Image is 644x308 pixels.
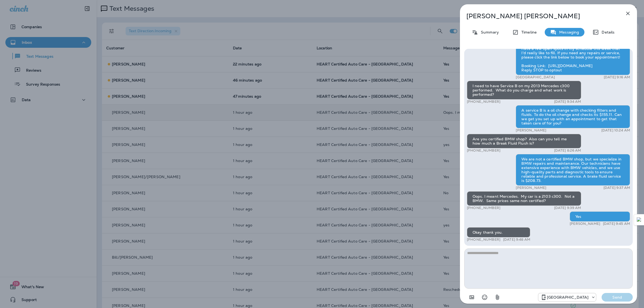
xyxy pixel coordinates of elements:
[603,222,630,226] p: [DATE] 9:45 AM
[637,217,642,222] img: Detect Auto
[467,191,581,206] div: Oops. I meant Mercedes. My car is a 2103 c300. Not a BMW. Same prices same non certified?
[516,128,546,133] p: [PERSON_NAME]
[599,30,614,34] p: Details
[603,186,630,190] p: [DATE] 9:37 AM
[547,295,588,299] p: [GEOGRAPHIC_DATA]
[516,105,630,128] div: A service B is a oil change with checking filters and fluids. To do the oil change and checks its...
[478,30,499,34] p: Summary
[467,227,530,237] div: Okay thank you.
[467,100,500,104] p: [PHONE_NUMBER]
[467,237,500,242] p: [PHONE_NUMBER]
[554,206,581,210] p: [DATE] 9:39 AM
[467,206,500,210] p: [PHONE_NUMBER]
[467,81,581,100] div: I need to have Service B on my 2013 Mercedes c300 performed. What do you charge and what work is ...
[601,128,630,133] p: [DATE] 10:24 AM
[519,30,537,34] p: Timeline
[554,100,581,104] p: [DATE] 9:34 AM
[466,12,613,20] p: [PERSON_NAME] [PERSON_NAME]
[570,222,600,226] p: [PERSON_NAME]
[516,75,555,79] p: [GEOGRAPHIC_DATA]
[516,186,546,190] p: [PERSON_NAME]
[467,134,581,148] div: Are you certified BMW shop? Also can you tell me how much a Break Fluid Flush is?
[479,292,490,303] button: Select an emoji
[516,35,630,75] div: Hi [PERSON_NAME]! This is [PERSON_NAME], from HEART Certified Auto Care - [GEOGRAPHIC_DATA]. I ha...
[554,148,581,153] p: [DATE] 8:26 AM
[570,211,630,222] div: Yes
[467,148,500,153] p: [PHONE_NUMBER]
[516,154,630,186] div: We are not a certified BMW shop, but we specialize in BMW repairs and maintenance. Our technician...
[503,237,530,242] p: [DATE] 9:48 AM
[538,294,596,300] div: +1 (847) 262-3704
[466,292,477,303] button: Add in a premade template
[557,30,579,34] p: Messaging
[604,75,630,79] p: [DATE] 9:16 AM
